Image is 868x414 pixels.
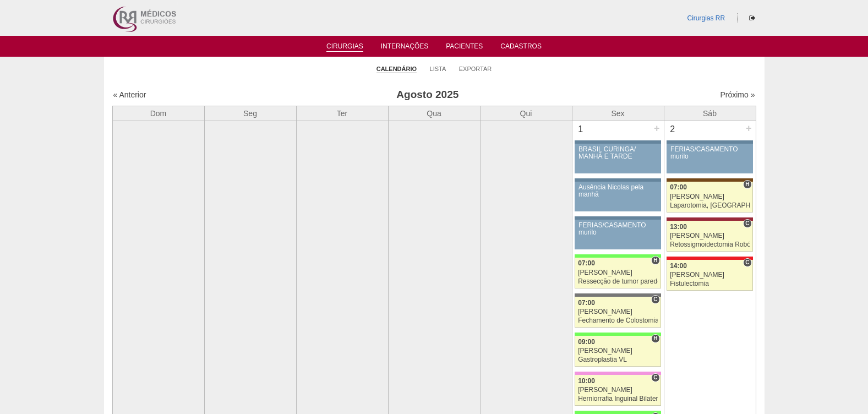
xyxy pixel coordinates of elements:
[743,219,751,228] span: Consultório
[578,222,657,236] div: FÉRIAS/CASAMENTO murilo
[670,271,750,279] div: [PERSON_NAME]
[667,221,752,252] a: C 13:00 [PERSON_NAME] Retossigmoidectomia Robótica
[575,375,660,406] a: C 10:00 [PERSON_NAME] Herniorrafia Inguinal Bilateral
[578,377,595,385] span: 10:00
[296,106,388,121] th: Ter
[575,140,660,144] div: Key: Aviso
[446,42,483,53] a: Pacientes
[578,386,658,394] div: [PERSON_NAME]
[578,184,657,198] div: Ausência Nicolas pela manhã
[578,395,658,402] div: Herniorrafia Inguinal Bilateral
[575,372,660,375] div: Key: Albert Einstein
[743,180,751,189] span: Hospital
[651,295,659,304] span: Consultório
[578,146,657,160] div: BRASIL CURINGA/ MANHÃ E TARDE
[664,106,756,121] th: Sáb
[575,297,660,328] a: C 07:00 [PERSON_NAME] Fechamento de Colostomia ou Enterostomia
[667,140,752,144] div: Key: Aviso
[267,87,588,103] h3: Agosto 2025
[500,42,542,53] a: Cadastros
[575,216,660,220] div: Key: Aviso
[112,106,204,121] th: Dom
[575,336,660,367] a: H 09:00 [PERSON_NAME] Gastroplastia VL
[204,106,296,121] th: Seg
[670,232,750,239] div: [PERSON_NAME]
[720,90,755,99] a: Próximo »
[430,65,446,73] a: Lista
[651,334,659,343] span: Hospital
[578,338,595,346] span: 09:00
[578,259,595,267] span: 07:00
[572,106,664,121] th: Sex
[670,193,750,200] div: [PERSON_NAME]
[376,65,417,73] a: Calendário
[670,241,750,248] div: Retossigmoidectomia Robótica
[459,65,492,73] a: Exportar
[670,202,750,209] div: Laparotomia, [GEOGRAPHIC_DATA], Drenagem, Bridas
[575,254,660,258] div: Key: Brasil
[687,14,725,22] a: Cirurgias RR
[575,178,660,182] div: Key: Aviso
[578,308,658,315] div: [PERSON_NAME]
[670,223,687,231] span: 13:00
[664,121,681,138] div: 2
[578,299,595,307] span: 07:00
[113,90,146,99] a: « Anterior
[667,182,752,213] a: H 07:00 [PERSON_NAME] Laparotomia, [GEOGRAPHIC_DATA], Drenagem, Bridas
[749,15,755,21] i: Sair
[578,269,658,276] div: [PERSON_NAME]
[667,217,752,221] div: Key: Sírio Libanês
[667,257,752,260] div: Key: Assunção
[670,183,687,191] span: 07:00
[388,106,480,121] th: Qua
[651,373,659,382] span: Consultório
[578,356,658,363] div: Gastroplastia VL
[667,260,752,291] a: C 14:00 [PERSON_NAME] Fistulectomia
[578,347,658,355] div: [PERSON_NAME]
[651,256,659,265] span: Hospital
[578,278,658,285] div: Ressecção de tumor parede abdominal pélvica
[575,182,660,211] a: Ausência Nicolas pela manhã
[652,121,662,135] div: +
[743,258,751,267] span: Consultório
[670,280,750,287] div: Fistulectomia
[575,293,660,297] div: Key: Santa Catarina
[667,178,752,182] div: Key: Santa Joana
[572,121,589,138] div: 1
[480,106,572,121] th: Qui
[667,144,752,173] a: FÉRIAS/CASAMENTO murilo
[670,146,749,160] div: FÉRIAS/CASAMENTO murilo
[670,262,687,270] span: 14:00
[381,42,429,53] a: Internações
[744,121,754,135] div: +
[326,42,363,52] a: Cirurgias
[575,220,660,249] a: FÉRIAS/CASAMENTO murilo
[575,333,660,336] div: Key: Brasil
[575,144,660,173] a: BRASIL CURINGA/ MANHÃ E TARDE
[578,317,658,324] div: Fechamento de Colostomia ou Enterostomia
[575,411,660,414] div: Key: Brasil
[575,258,660,288] a: H 07:00 [PERSON_NAME] Ressecção de tumor parede abdominal pélvica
